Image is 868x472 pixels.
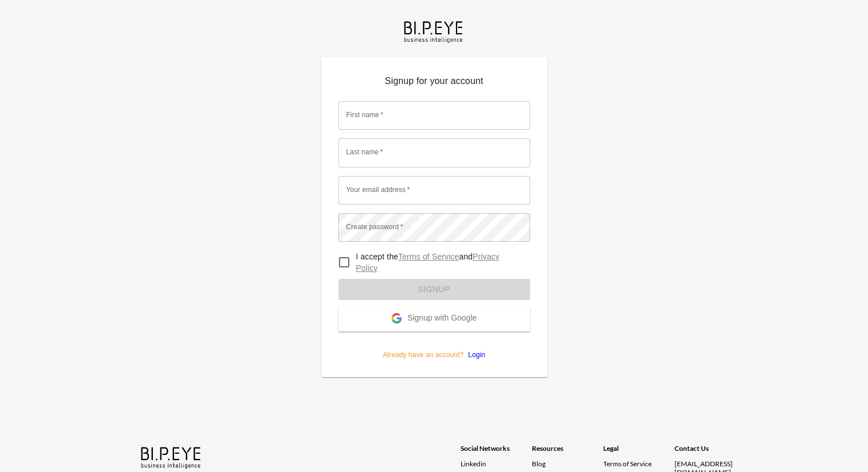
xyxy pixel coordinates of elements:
a: Terms of Service [398,252,459,261]
button: Signup with Google [338,307,530,331]
div: Legal [603,444,675,459]
div: Social Networks [461,444,532,459]
div: Contact Us [675,444,746,459]
div: Resources [532,444,603,459]
a: Linkedin [461,459,532,468]
p: Signup for your account [338,74,530,93]
p: Already have an account? [338,331,530,360]
span: Signup with Google [407,313,477,325]
a: Terms of Service [603,459,670,468]
a: Login [463,351,485,359]
p: I accept the and [356,251,521,274]
a: Blog [532,459,546,468]
img: bipeye-logo [139,444,204,470]
span: Linkedin [461,459,486,468]
img: bipeye-logo [402,18,467,44]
